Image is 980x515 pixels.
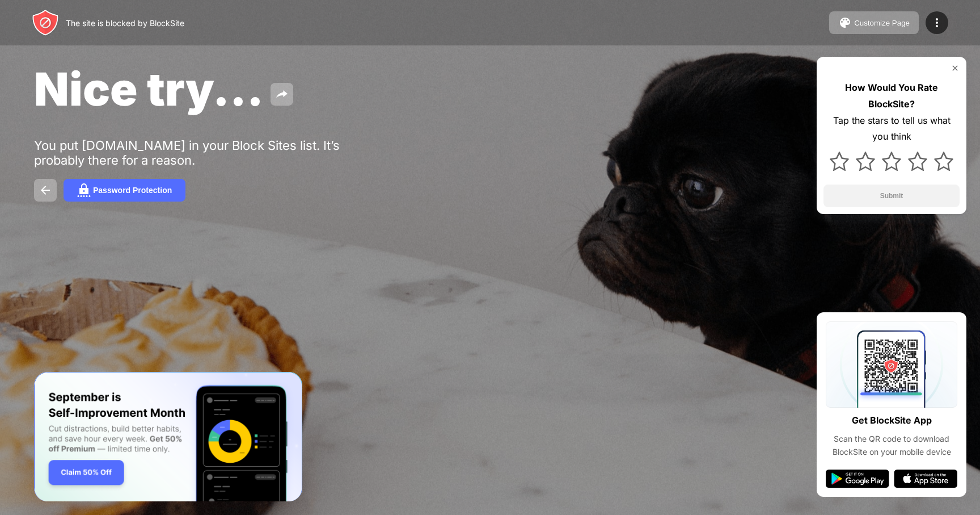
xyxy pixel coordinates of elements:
[64,179,185,202] button: Password Protection
[93,186,172,195] div: Password Protection
[39,183,52,197] img: back.svg
[882,152,901,171] img: star.svg
[34,138,385,168] div: You put [DOMAIN_NAME] in your Block Sites list. It’s probably there for a reason.
[852,412,932,429] div: Get BlockSite App
[838,16,852,30] img: pallet.svg
[66,18,184,28] div: The site is blocked by BlockSite
[77,183,91,197] img: password.svg
[856,152,875,171] img: star.svg
[830,152,849,171] img: star.svg
[908,152,927,171] img: star.svg
[826,470,889,488] img: google-play.svg
[951,64,960,73] img: rate-us-close.svg
[829,11,919,34] button: Customize Page
[32,9,59,36] img: header-logo.svg
[930,16,944,30] img: menu-icon.svg
[275,87,289,101] img: share.svg
[823,112,960,145] div: Tap the stars to tell us what you think
[34,372,302,502] iframe: Banner
[826,321,957,408] img: qrcode.svg
[894,470,957,488] img: app-store.svg
[854,19,910,27] div: Customize Page
[823,185,960,207] button: Submit
[34,61,264,116] span: Nice try...
[934,152,953,171] img: star.svg
[826,433,957,458] div: Scan the QR code to download BlockSite on your mobile device
[823,79,960,112] div: How Would You Rate BlockSite?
